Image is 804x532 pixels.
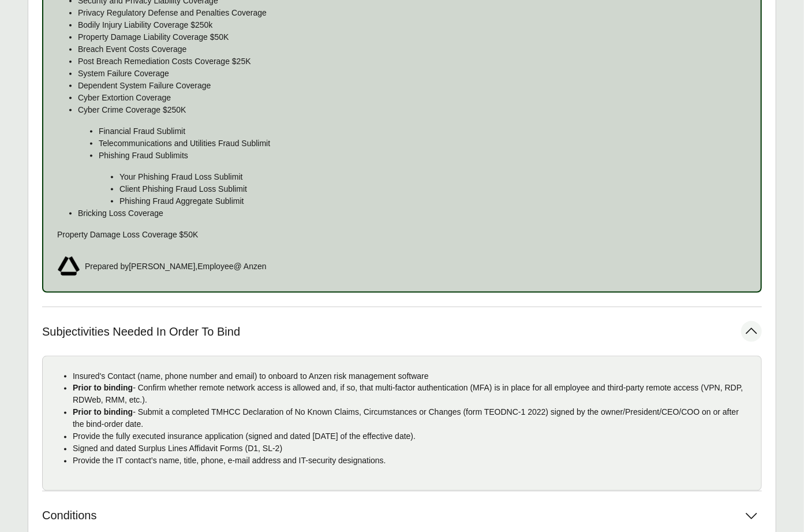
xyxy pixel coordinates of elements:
[99,150,747,162] p: Phishing Fraud Sublimits
[119,195,747,207] p: Phishing Fraud Aggregate Sublimit
[78,19,747,31] p: Bodily Injury Liability Coverage $250k
[78,43,747,55] p: Breach Event Costs Coverage
[57,229,747,241] p: Property Damage Loss Coverage $50K
[42,325,240,339] span: Subjectivities Needed In Order To Bind
[78,68,747,80] p: System Failure Coverage
[119,183,747,195] p: Client Phishing Fraud Loss Sublimit
[73,382,752,407] p: - Confirm whether remote network access is allowed and, if so, that multi-factor authentication (...
[78,55,747,68] p: Post Breach Remediation Costs Coverage $25K
[73,407,752,431] p: - Submit a completed TMHCC Declaration of No Known Claims, Circumstances or Changes (form TEODNC-...
[119,171,747,183] p: Your Phishing Fraud Loss Sublimit
[42,307,762,356] button: Subjectivities Needed In Order To Bind
[78,207,747,220] p: Bricking Loss Coverage
[42,509,97,523] span: Conditions
[73,408,133,417] strong: Prior to binding
[78,92,747,104] p: Cyber Extortion Coverage
[73,443,752,455] p: Signed and dated Surplus Lines Affidavit Forms (D1, SL-2)
[73,431,752,443] p: Provide the fully executed insurance application (signed and dated [DATE] of the effective date).
[99,125,747,137] p: Financial Fraud Sublimit
[99,137,747,150] p: Telecommunications and Utilities Fraud Sublimit
[78,31,747,43] p: Property Damage Liability Coverage $50K
[73,455,752,467] p: Provide the IT contact’s name, title, phone, e-mail address and IT-security designations.
[78,80,747,92] p: Dependent System Failure Coverage
[73,370,752,382] p: Insured's Contact (name, phone number and email) to onboard to Anzen risk management software
[78,104,747,116] p: Cyber Crime Coverage $250K
[78,7,747,19] p: Privacy Regulatory Defense and Penalties Coverage
[85,261,267,273] span: Prepared by [PERSON_NAME] , Employee @ Anzen
[73,384,133,393] strong: Prior to binding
